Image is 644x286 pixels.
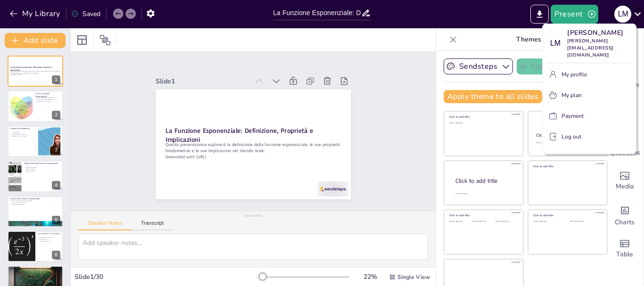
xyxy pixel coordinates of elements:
p: My profile [561,70,587,79]
button: My plan [546,88,632,103]
p: [PERSON_NAME][EMAIL_ADDRESS][DOMAIN_NAME] [567,38,632,59]
button: My profile [546,67,632,82]
p: Payment [561,112,584,120]
p: My plan [561,91,582,99]
button: Log out [546,129,632,144]
p: [PERSON_NAME] [567,28,632,38]
div: L M [546,35,563,52]
p: Log out [561,132,581,141]
button: Payment [546,108,632,123]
